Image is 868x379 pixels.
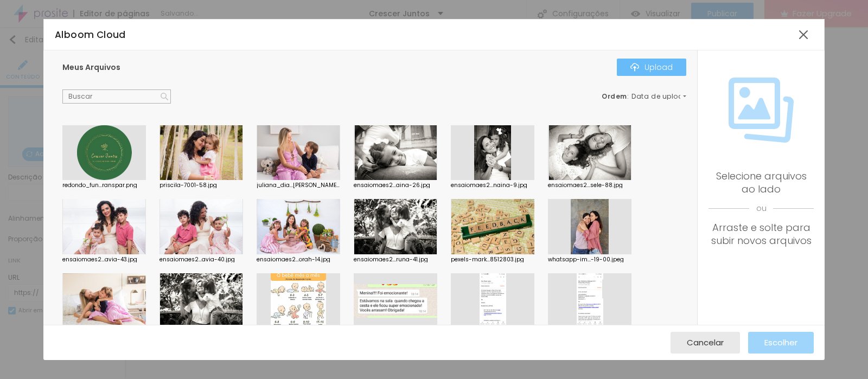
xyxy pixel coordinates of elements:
button: Escolher [748,332,814,354]
div: ensaiomaes2...sele-88.jpg [548,183,631,188]
div: priscila-7001-58.jpg [159,183,243,188]
div: ensaiomaes2...avia-43.jpg [62,257,146,262]
div: Upload [630,63,673,72]
div: ensaiomaes2...orah-14.jpg [257,257,340,262]
div: ensaiomaes2...naina-9.jpg [451,183,534,188]
button: IconeUpload [617,59,686,76]
div: redondo_fun...ranspar.png [62,183,146,188]
div: pexels-mark...8512803.jpg [451,257,534,262]
span: Data de upload [631,93,688,100]
span: ou [709,196,814,221]
img: Icone [729,78,794,143]
div: : [602,93,686,100]
input: Buscar [62,89,171,104]
div: ensaiomaes2...avia-40.jpg [159,257,243,262]
div: juliana_dia...[PERSON_NAME]-20.jpg [257,183,340,188]
span: Ordem [602,92,627,101]
div: Selecione arquivos ao lado Arraste e solte para subir novos arquivos [709,170,814,247]
div: ensaiomaes2...aina-26.jpg [354,183,437,188]
button: Cancelar [671,332,740,354]
span: Alboom Cloud [55,28,126,41]
span: Cancelar [687,338,724,347]
div: ensaiomaes2...runa-41.jpg [354,257,437,262]
img: Icone [161,93,168,100]
img: Icone [630,63,639,72]
span: Meus Arquivos [62,62,120,73]
span: Escolher [764,338,797,347]
div: whatsapp-im...-19-00.jpeg [548,257,631,262]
